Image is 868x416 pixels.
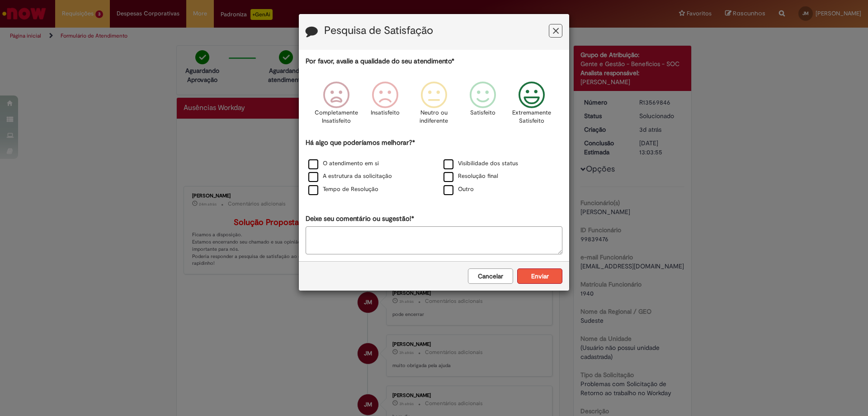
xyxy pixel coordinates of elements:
div: Completamente Insatisfeito [313,75,359,137]
div: Extremamente Satisfeito [509,75,555,137]
p: Neutro ou indiferente [418,109,450,125]
button: Enviar [517,268,562,284]
label: A estrutura da solicitação [308,172,392,181]
label: Visibilidade dos status [443,159,518,168]
label: Pesquisa de Satisfação [324,25,433,37]
button: Cancelar [468,268,513,284]
div: Satisfeito [460,75,506,137]
p: Insatisfeito [371,109,400,117]
p: Satisfeito [470,109,495,117]
label: Resolução final [443,172,498,181]
label: Por favor, avalie a qualidade do seu atendimento* [306,57,454,66]
div: Neutro ou indiferente [411,75,457,137]
div: Há algo que poderíamos melhorar?* [306,138,562,196]
label: Deixe seu comentário ou sugestão!* [306,214,414,224]
div: Insatisfeito [362,75,408,137]
p: Completamente Insatisfeito [315,109,358,125]
label: Outro [443,185,474,194]
label: Tempo de Resolução [308,185,378,194]
p: Extremamente Satisfeito [512,109,551,125]
label: O atendimento em si [308,159,379,168]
